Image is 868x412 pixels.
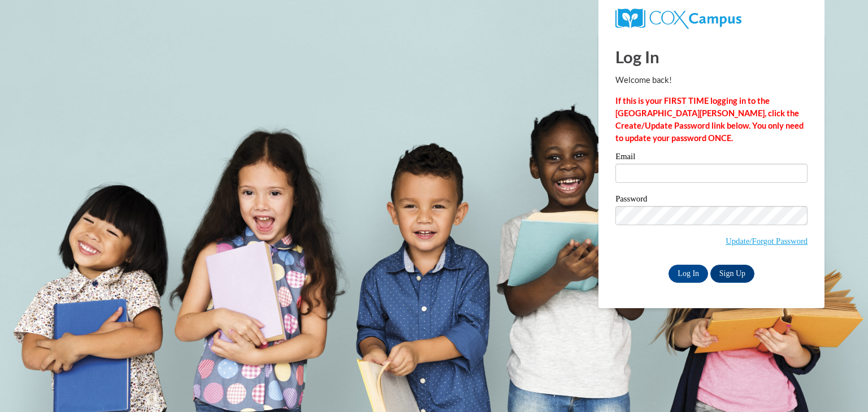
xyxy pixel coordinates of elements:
[615,195,808,206] label: Password
[669,265,708,283] input: Log In
[615,152,808,164] label: Email
[710,265,754,283] a: Sign Up
[615,96,804,143] strong: If this is your FIRST TIME logging in to the [GEOGRAPHIC_DATA][PERSON_NAME], click the Create/Upd...
[615,13,741,23] a: COX Campus
[615,74,808,86] p: Welcome back!
[615,45,808,68] h1: Log In
[726,236,808,246] a: Update/Forgot Password
[615,8,741,29] img: COX Campus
